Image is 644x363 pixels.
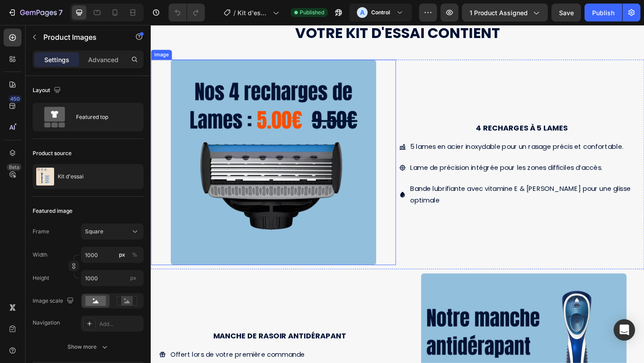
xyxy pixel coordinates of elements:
div: Navigation [33,319,60,327]
p: Kit d'essai [58,173,84,180]
div: Featured image [33,207,72,215]
h3: Control [371,8,390,17]
div: Beta [7,164,21,171]
div: Undo/Redo [169,4,205,21]
img: product feature img [36,168,54,186]
p: Advanced [88,55,119,64]
p: 5 lames en acier inoxydable pour un rasage précis et confortable. [282,126,535,139]
div: Featured top [76,107,131,127]
span: Save [559,9,574,17]
button: 1 product assigned [462,4,548,21]
div: px [119,251,125,259]
span: px [130,274,136,281]
label: Frame [33,228,49,236]
p: Product Images [43,32,119,42]
span: Square [85,228,103,236]
span: Published [300,8,324,17]
span: 4 recharges à 5 lames [354,106,453,118]
button: 7 [4,4,67,21]
div: Image scale [33,295,76,307]
div: % [132,251,137,259]
div: Layout [33,84,63,97]
span: / [233,8,236,17]
p: 7 [59,7,63,18]
p: Settings [44,55,69,64]
strong: Manche de rasoir antidérapant [68,332,212,343]
label: Height [33,274,49,282]
p: Bande lubrifiante avec vitamine E & [PERSON_NAME] pour une glisse optimale [282,172,535,198]
button: Publish [585,4,622,21]
div: Open Intercom Messenger [614,319,635,341]
input: px% [81,247,144,263]
div: Product source [33,149,72,157]
p: Lame de précision intégrée pour les zones difficiles d’accès. [282,149,535,162]
span: 1 product assigned [470,8,528,17]
button: Square [81,224,144,240]
div: Publish [592,8,614,17]
button: AControl [349,4,412,21]
div: Add... [99,320,141,328]
p: A [360,8,364,17]
label: Width [33,251,47,259]
span: Kit d'essai - JustR [237,8,269,17]
div: 450 [8,95,21,102]
input: px [81,270,144,286]
div: Show more [68,342,109,351]
button: % [117,249,127,260]
button: Show more [33,339,144,355]
button: px [129,249,140,260]
iframe: Design area [151,25,644,363]
button: Save [551,4,581,21]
